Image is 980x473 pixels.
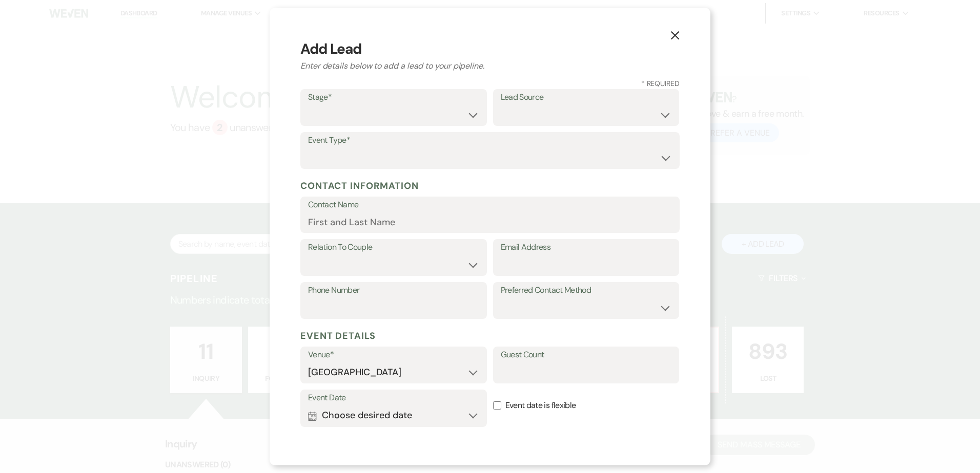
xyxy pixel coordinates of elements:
label: Event date is flexible [493,390,680,422]
label: Venue* [308,348,479,362]
label: Guest Count [501,348,672,362]
h2: Enter details below to add a lead to your pipeline. [300,60,680,72]
label: Event Date [308,391,479,405]
h5: Contact Information [300,178,680,193]
label: Email Address [501,240,672,255]
label: Event Type* [308,133,672,148]
input: First and Last Name [308,212,672,232]
label: Stage* [308,90,479,105]
label: Relation To Couple [308,240,479,255]
label: Phone Number [308,283,479,298]
h3: * Required [300,78,680,89]
label: Lead Source [501,90,672,105]
input: Event date is flexible [493,401,501,410]
label: Contact Name [308,198,672,212]
button: Choose desired date [308,405,479,426]
h3: Add Lead [300,38,680,60]
label: Notes [300,433,680,444]
label: Preferred Contact Method [501,283,672,298]
h5: Event Details [300,328,680,343]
